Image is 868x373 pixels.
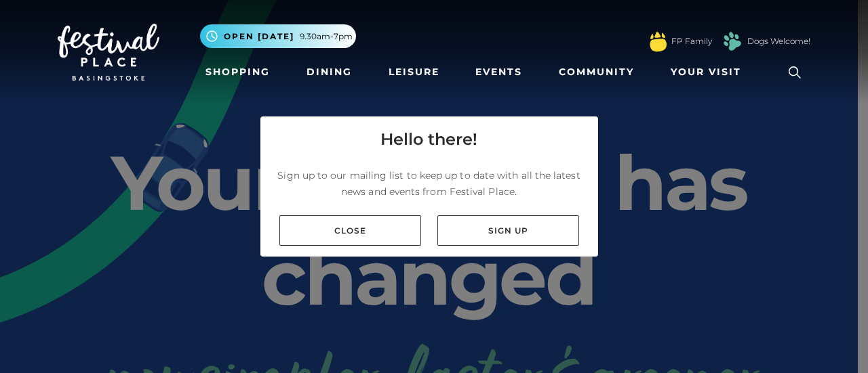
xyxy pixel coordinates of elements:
h4: Hello there! [380,127,477,152]
a: Events [470,60,528,85]
a: Dining [301,60,357,85]
span: 9.30am-7pm [300,30,353,43]
a: Your Visit [665,60,753,85]
a: Community [553,60,639,85]
p: Sign up to our mailing list to keep up to date with all the latest news and events from Festival ... [271,167,587,200]
span: Open [DATE] [224,30,294,43]
img: Festival Place Logo [58,24,159,81]
a: Close [279,215,421,246]
a: Shopping [200,60,275,85]
span: Your Visit [671,65,741,79]
a: Dogs Welcome! [747,35,810,47]
a: Leisure [383,60,445,85]
a: Sign up [437,215,579,246]
button: Open [DATE] 9.30am-7pm [200,24,356,48]
a: FP Family [671,35,712,47]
